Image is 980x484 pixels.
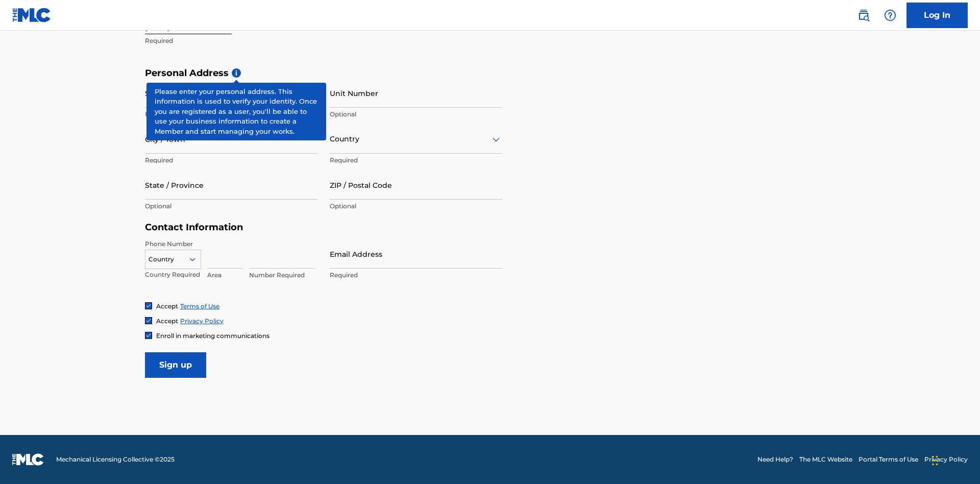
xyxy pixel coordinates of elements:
[180,317,224,325] a: Privacy Policy
[853,5,874,26] a: Public Search
[145,332,152,338] img: checkbox
[145,202,317,211] p: Optional
[145,270,201,279] p: Country Required
[145,67,835,79] h5: Personal Address
[330,202,502,211] p: Optional
[757,455,793,464] a: Need Help?
[857,9,870,21] img: search
[859,455,918,464] a: Portal Terms of Use
[207,271,243,280] p: Area
[156,317,178,325] span: Accept
[156,332,269,340] span: Enroll in marketing communications
[906,3,968,28] a: Log In
[145,318,152,324] img: checkbox
[884,9,896,21] img: help
[932,445,938,476] div: Drag
[330,271,502,280] p: Required
[145,110,317,119] p: Required
[145,156,317,165] p: Required
[799,455,852,464] a: The MLC Website
[880,5,900,26] div: Help
[56,455,175,464] span: Mechanical Licensing Collective © 2025
[12,8,52,22] img: MLC Logo
[232,68,241,78] span: i
[924,455,968,464] a: Privacy Policy
[330,110,502,119] p: Optional
[145,303,152,309] img: checkbox
[145,36,317,45] p: Required
[145,352,206,378] input: Sign up
[145,222,502,233] h5: Contact Information
[249,271,315,280] p: Number Required
[180,302,219,310] a: Terms of Use
[330,156,502,165] p: Required
[156,302,178,310] span: Accept
[929,435,980,484] iframe: Chat Widget
[12,453,44,466] img: logo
